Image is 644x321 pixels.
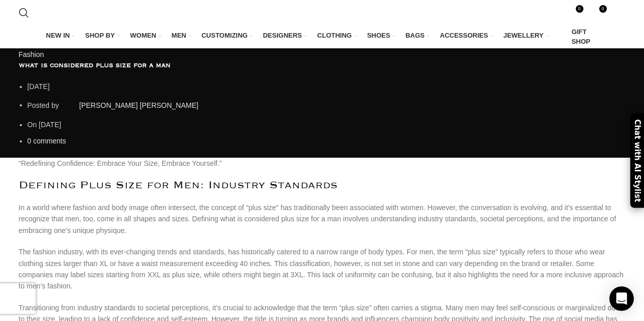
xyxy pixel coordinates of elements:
span: BAGS [405,31,425,40]
span: comments [33,137,66,145]
time: [DATE] [27,82,50,91]
img: GiftBag [559,33,568,42]
span: WOMEN [130,31,156,40]
span: MEN [172,31,186,40]
span: GIFT SHOP [572,27,598,46]
span: NEW IN [46,31,70,40]
h2: Defining Plus Size for Men: Industry Standards [19,179,626,192]
h1: what is considered plus size for a man [19,60,626,71]
span: 0 [576,5,583,13]
a: BAGS [405,25,430,46]
a: GIFT SHOP [559,25,598,48]
a: ACCESSORIES [440,25,493,46]
div: Main navigation [14,25,631,48]
a: WOMEN [130,25,161,46]
span: CUSTOMIZING [202,31,248,40]
span: SHOES [367,31,390,40]
a: CUSTOMIZING [202,25,253,46]
span: JEWELLERY [503,31,544,40]
a: SHOES [367,25,396,46]
span: 0 [27,137,32,145]
img: author-avatar [61,98,77,114]
a: MEN [172,25,191,46]
div: My Wishlist [586,3,607,23]
p: The fashion industry, with its ever-changing trends and standards, has historically catered to a ... [19,246,626,292]
div: Open Intercom Messenger [609,286,634,311]
span: SHOP BY [85,31,115,40]
a: 0 [586,3,607,23]
a: CLOTHING [317,25,357,46]
a: SHOP BY [85,25,120,46]
p: “Redefining Confidence: Embrace Your Size, Embrace Yourself.” [19,158,626,169]
a: NEW IN [46,25,75,46]
span: DESIGNERS [263,31,302,40]
a: DESIGNERS [263,25,307,46]
a: 0 [563,3,584,23]
span: ACCESSORIES [440,31,488,40]
a: JEWELLERY [503,25,549,46]
a: Search [14,3,34,23]
a: Fashion [19,50,44,59]
li: On [DATE] [27,119,626,130]
span: 0 [599,5,607,13]
a: [PERSON_NAME] [PERSON_NAME] [79,101,199,109]
span: Posted by [27,101,59,109]
span: CLOTHING [317,31,352,40]
p: In a world where fashion and body image often intersect, the concept of “plus size” has tradition... [19,202,626,236]
a: 0 comments [27,137,66,145]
